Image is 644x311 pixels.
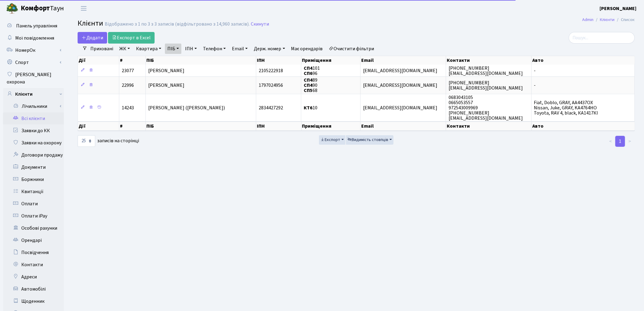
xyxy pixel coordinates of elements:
[361,122,446,131] th: Email
[600,16,615,23] a: Клієнти
[304,65,313,72] b: СП4
[3,259,64,271] a: Контакти
[119,56,146,65] th: #
[256,122,302,131] th: ІПН
[88,44,116,54] a: Приховані
[3,137,64,149] a: Заявки на охорону
[3,234,64,246] a: Орендарі
[3,44,64,56] a: НомерОк
[532,56,635,65] th: Авто
[78,135,139,147] label: записів на сторінці
[302,122,361,131] th: Приміщення
[21,3,64,14] span: Таун
[304,65,320,77] span: 101 96
[3,125,64,137] a: Заявки до КК
[449,94,523,122] span: 0683043105 0665053557 972543009969 [PHONE_NUMBER] [EMAIL_ADDRESS][DOMAIN_NAME]
[3,161,64,173] a: Документи
[363,104,437,111] span: [EMAIL_ADDRESS][DOMAIN_NAME]
[148,67,184,74] span: [PERSON_NAME]
[259,82,283,89] span: 1797024956
[6,2,18,15] img: logo.png
[319,135,345,145] button: Експорт
[3,283,64,295] a: Автомобілі
[148,104,225,111] span: [PERSON_NAME] ([PERSON_NAME])
[320,137,340,143] span: Експорт
[108,32,155,44] a: Експорт в Excel
[201,44,228,54] a: Телефон
[573,13,644,26] nav: breadcrumb
[361,56,446,65] th: Email
[569,32,635,44] input: Пошук...
[532,122,635,131] th: Авто
[15,35,54,41] span: Мої повідомлення
[78,122,119,131] th: Дії
[105,21,250,27] div: Відображено з 1 по 3 з 3 записів (відфільтровано з 14,960 записів).
[3,210,64,222] a: Оплати iPay
[346,135,394,145] button: Видимість стовпців
[82,34,103,41] span: Додати
[534,82,536,89] span: -
[534,67,536,74] span: -
[534,99,598,116] span: Fiat, Doblo, GRAY, АА4437ОХ Nissan, Juke, GRAY, KA4764HO Toyota, RAV 4, black, КА1417КІ
[615,136,625,147] a: 1
[3,222,64,234] a: Особові рахунки
[289,44,325,54] a: Має орендарів
[78,32,107,44] a: Додати
[165,44,181,54] a: ПІБ
[78,18,103,29] span: Клієнти
[449,80,523,91] span: [PHONE_NUMBER] [EMAIL_ADDRESS][DOMAIN_NAME]
[3,69,64,88] a: [PERSON_NAME] охорона
[304,104,313,111] b: КТ6
[449,65,523,77] span: [PHONE_NUMBER] [EMAIL_ADDRESS][DOMAIN_NAME]
[16,23,57,29] span: Панель управління
[122,82,134,89] span: 22996
[348,137,388,143] span: Видимість стовпців
[183,44,199,54] a: ІПН
[3,149,64,161] a: Договори продажу
[304,87,313,94] b: СП5
[122,67,134,74] span: 23077
[304,77,317,94] span: 89 90 68
[251,44,287,54] a: Держ. номер
[78,56,119,65] th: Дії
[304,104,317,111] span: 10
[146,56,256,65] th: ПІБ
[302,56,361,65] th: Приміщення
[327,44,377,54] a: Очистити фільтри
[259,104,283,111] span: 2834427292
[446,122,532,131] th: Контакти
[304,82,313,89] b: СП4
[122,104,134,111] span: 14243
[78,135,95,147] select: записів на сторінці
[3,112,64,125] a: Всі клієнти
[134,44,164,54] a: Квартира
[600,5,637,12] a: [PERSON_NAME]
[3,186,64,198] a: Квитанції
[583,16,594,23] a: Admin
[3,32,64,44] a: Мої повідомлення
[148,82,184,89] span: [PERSON_NAME]
[304,77,313,83] b: СП4
[259,67,283,74] span: 2105222918
[76,3,91,13] button: Переключити навігацію
[363,82,437,89] span: [EMAIL_ADDRESS][DOMAIN_NAME]
[117,44,132,54] a: ЖК
[363,67,437,74] span: [EMAIL_ADDRESS][DOMAIN_NAME]
[615,16,635,23] li: Список
[3,295,64,307] a: Щоденник
[3,173,64,186] a: Боржники
[146,122,256,131] th: ПІБ
[3,198,64,210] a: Оплати
[3,271,64,283] a: Адреси
[7,100,64,112] a: Лічильники
[251,21,269,27] a: Скинути
[3,246,64,259] a: Посвідчення
[3,56,64,69] a: Спорт
[21,3,50,13] b: Комфорт
[304,70,313,77] b: СП6
[119,122,146,131] th: #
[3,88,64,100] a: Клієнти
[229,44,250,54] a: Email
[3,20,64,32] a: Панель управління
